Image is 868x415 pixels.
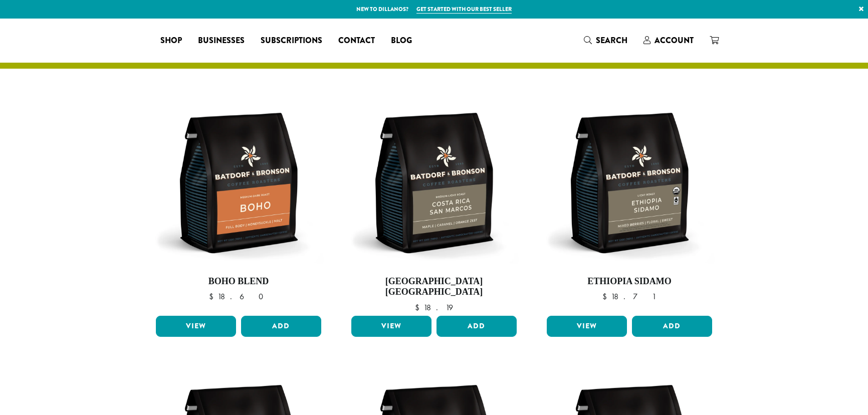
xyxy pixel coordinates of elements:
a: Ethiopia Sidamo $18.71 [544,98,715,312]
a: Get started with our best seller [416,5,512,14]
span: $ [209,291,218,302]
bdi: 18.19 [415,302,453,313]
span: Shop [160,35,182,47]
span: $ [415,302,423,313]
img: BB-12oz-Boho-Stock.webp [153,98,324,268]
button: Add [437,316,517,337]
span: Contact [338,35,375,47]
button: Add [241,316,321,337]
button: Add [632,316,712,337]
img: BB-12oz-Costa-Rica-San-Marcos-Stock.webp [349,98,519,268]
bdi: 18.71 [602,291,656,302]
span: Businesses [198,35,245,47]
a: View [547,316,627,337]
a: Shop [152,33,190,49]
a: Search [576,32,635,49]
span: Account [655,35,694,46]
a: View [156,316,236,337]
span: Subscriptions [261,35,322,47]
h4: [GEOGRAPHIC_DATA] [GEOGRAPHIC_DATA] [349,276,519,298]
a: Boho Blend $18.60 [153,98,324,312]
h4: Ethiopia Sidamo [544,276,715,287]
bdi: 18.60 [209,291,268,302]
span: $ [602,291,611,302]
img: BB-12oz-FTO-Ethiopia-Sidamo-Stock.webp [544,98,715,268]
span: Search [596,35,627,46]
a: View [351,316,431,337]
span: Blog [391,35,412,47]
a: [GEOGRAPHIC_DATA] [GEOGRAPHIC_DATA] $18.19 [349,98,519,312]
h4: Boho Blend [153,276,324,287]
